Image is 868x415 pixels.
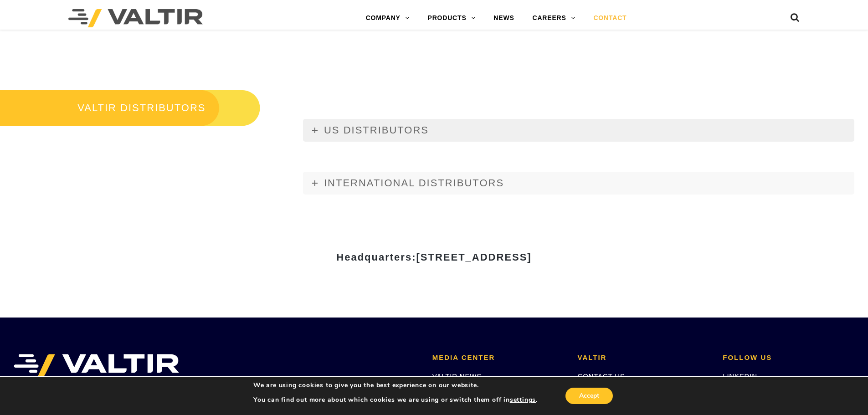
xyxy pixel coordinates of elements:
a: US DISTRIBUTORS [303,119,854,142]
a: VALTIR NEWS [432,372,482,380]
img: Valtir [68,9,203,27]
a: INTERNATIONAL DISTRIBUTORS [303,172,854,195]
h2: FOLLOW US [723,354,854,362]
h2: MEDIA CENTER [432,354,564,362]
a: COMPANY [357,9,419,27]
span: [STREET_ADDRESS] [416,251,531,263]
strong: Headquarters: [336,251,531,263]
a: NEWS [484,9,523,27]
a: LINKEDIN [723,372,757,380]
a: PRODUCTS [419,9,485,27]
p: We are using cookies to give you the best experience on our website. [253,381,538,389]
span: INTERNATIONAL DISTRIBUTORS [324,177,504,189]
img: VALTIR [14,354,179,377]
a: CONTACT [584,9,636,27]
h2: VALTIR [578,354,709,362]
a: CAREERS [524,9,585,27]
button: settings [510,396,536,404]
p: You can find out more about which cookies we are using or switch them off in . [253,396,538,404]
button: Accept [565,388,613,404]
a: CONTACT US [578,372,625,380]
span: US DISTRIBUTORS [324,124,429,136]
